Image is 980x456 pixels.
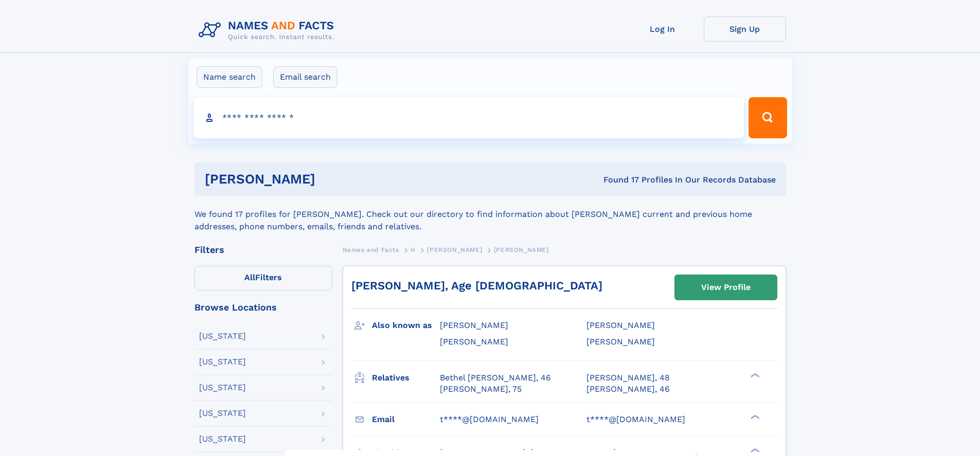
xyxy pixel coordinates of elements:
[411,243,416,256] a: H
[586,320,655,330] span: [PERSON_NAME]
[440,372,551,384] a: Bethel [PERSON_NAME], 46
[194,245,332,254] div: Filters
[194,266,332,290] label: Filters
[748,372,760,378] div: ❯
[675,275,777,300] a: View Profile
[440,384,522,395] a: [PERSON_NAME], 75
[749,97,787,138] button: Search Button
[193,97,744,138] input: search input
[194,196,786,233] div: We found 17 profiles for [PERSON_NAME]. Check out our directory to find information about [PERSON...
[586,372,670,384] a: [PERSON_NAME], 48
[372,317,440,334] h3: Also known as
[194,16,343,44] img: Logo Names and Facts
[372,369,440,387] h3: Relatives
[494,246,549,253] span: [PERSON_NAME]
[343,243,399,256] a: Names and Facts
[586,337,655,346] span: [PERSON_NAME]
[372,411,440,428] h3: Email
[621,16,704,42] a: Log In
[586,384,670,395] a: [PERSON_NAME], 46
[440,337,508,346] span: [PERSON_NAME]
[440,320,508,330] span: [PERSON_NAME]
[459,174,776,186] div: Found 17 Profiles In Our Records Database
[199,409,246,417] div: [US_STATE]
[199,332,246,340] div: [US_STATE]
[748,447,760,453] div: ❯
[205,173,459,186] h1: [PERSON_NAME]
[199,358,246,366] div: [US_STATE]
[273,66,337,88] label: Email search
[199,435,246,443] div: [US_STATE]
[701,276,751,299] div: View Profile
[197,66,262,88] label: Name search
[748,413,760,420] div: ❯
[704,16,786,42] a: Sign Up
[194,303,332,312] div: Browse Locations
[427,243,482,256] a: [PERSON_NAME]
[199,384,246,392] div: [US_STATE]
[244,272,255,282] span: All
[351,279,602,292] a: [PERSON_NAME], Age [DEMOGRAPHIC_DATA]
[411,246,416,253] span: H
[427,246,482,253] span: [PERSON_NAME]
